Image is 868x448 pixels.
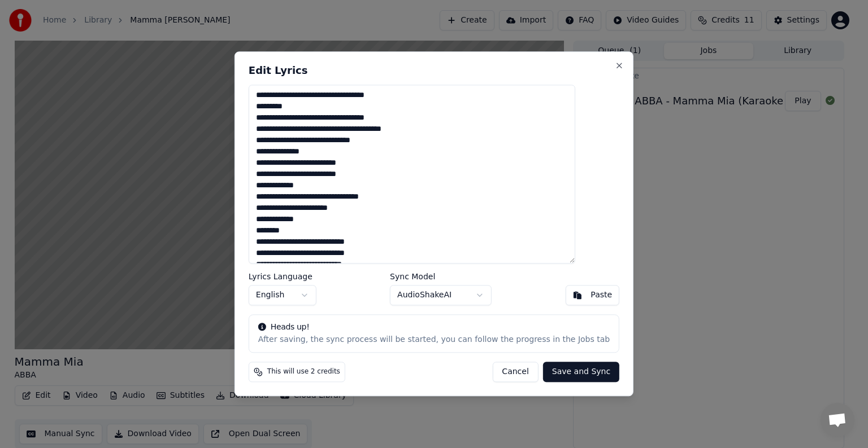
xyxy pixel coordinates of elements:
[543,362,619,383] button: Save and Sync
[267,368,340,377] span: This will use 2 credits
[565,286,619,306] button: Paste
[258,322,610,333] div: Heads up!
[249,65,619,76] h2: Edit Lyrics
[249,273,316,281] label: Lyrics Language
[591,290,612,301] div: Paste
[258,335,610,346] div: After saving, the sync process will be started, you can follow the progress in the Jobs tab
[390,273,492,281] label: Sync Model
[492,362,538,383] button: Cancel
